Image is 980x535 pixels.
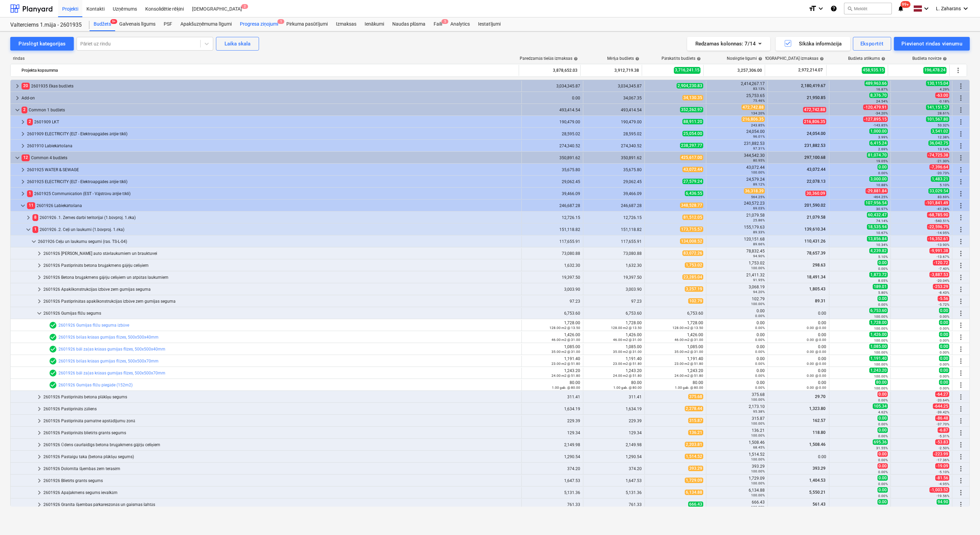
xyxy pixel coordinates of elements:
[58,359,159,363] a: 2601926 bēšas krāsas gumijas flīzes, 500x500x70mm
[804,227,826,232] span: 139,610.34
[586,143,642,148] div: 274,340.52
[753,159,765,162] small: 80.95%
[931,176,949,182] span: 1,483.21
[957,273,965,282] span: Vairāk darbību
[957,333,965,341] span: Vairāk darbību
[931,128,949,134] span: 3,541.02
[869,128,888,134] span: 1,000.00
[798,67,824,73] span: 2,972,214.07
[876,87,888,91] small: 16.87%
[35,285,43,293] span: keyboard_arrow_right
[695,39,762,48] div: Redzamas kolonnas : 7/14
[876,183,888,187] small: 10.88%
[709,153,765,163] div: 344,542.30
[586,155,642,160] div: 350,891.62
[115,17,160,31] a: Galvenais līgums
[928,188,949,194] span: 33,029.54
[957,345,965,353] span: Vairāk darbību
[27,200,519,211] div: 2601926 Labiekārtošana
[586,132,642,136] div: 28,595.02
[525,167,580,172] div: 35,675.80
[27,140,519,151] div: 2601910 Labiekārtošana
[27,119,33,125] span: 2
[682,119,703,124] span: 88,911.20
[900,1,910,8] span: 99+
[224,39,250,48] div: Laika skala
[865,81,888,86] span: 489,963.66
[22,83,30,89] span: 20
[662,56,701,61] div: Pārskatīts budžets
[873,123,888,127] small: -143.85%
[957,321,965,329] span: Vairāk darbību
[35,405,43,413] span: keyboard_arrow_right
[927,224,949,230] span: -22,596.75
[929,164,949,170] span: -7,396.64
[90,17,115,31] a: Budžets9+
[957,130,965,138] span: Vairāk darbību
[937,159,949,163] small: -21.30%
[27,116,519,127] div: 2601909 LKT
[35,261,43,270] span: keyboard_arrow_right
[741,105,765,110] span: 472,742.88
[957,178,965,186] span: Vairāk darbību
[869,140,888,146] span: 6,415.24
[880,57,885,61] span: help
[901,39,962,48] div: Pievienot rindas vienumu
[682,179,703,184] span: 27,579.24
[27,128,519,139] div: 2601909 ELECTRICITY (ELT - Elektroapgādes ārējie tīkli)
[897,4,904,13] i: notifications
[58,371,165,375] a: 2601926 bāli zaļas krāsas gumijas flīzes, 500x500x70mm
[709,93,765,103] div: 25,753.65
[847,6,853,11] span: search
[27,188,519,199] div: 2601925 Communication (EST - Vājstrāvu ārējie tīkli)
[878,135,888,139] small: 3.99%
[441,19,448,24] span: 5
[877,164,888,170] span: 0.00
[753,147,765,150] small: 97.31%
[867,212,888,218] span: 60,432.47
[937,207,949,211] small: -41.28%
[957,285,965,293] span: Vairāk darbību
[19,118,27,126] span: keyboard_arrow_right
[682,131,703,136] span: 25,054.00
[935,219,949,223] small: -540.51%
[938,147,949,151] small: 13.14%
[586,203,642,208] div: 246,687.28
[35,297,43,305] span: keyboard_arrow_right
[35,441,43,449] span: keyboard_arrow_right
[32,224,519,235] div: 2601926 .2. Ceļi un laukumi (1.būvproj. 1.ēka)
[586,179,642,184] div: 29,062.45
[236,17,282,31] a: Progresa ziņojumi1
[525,120,580,124] div: 190,479.00
[22,107,27,113] span: 2
[848,56,885,61] div: Budžeta atlikums
[804,155,826,160] span: 297,100.68
[957,393,965,401] span: Vairāk darbību
[709,141,765,151] div: 231,882.53
[957,237,965,246] span: Vairāk darbību
[935,93,949,98] span: -63.00
[776,37,850,51] button: Sīkāka informācija
[862,67,885,73] span: 458,935.15
[957,154,965,162] span: Vairāk darbību
[803,119,826,124] span: 216,806.35
[35,393,43,401] span: keyboard_arrow_right
[753,99,765,102] small: 75.46%
[13,106,22,114] span: keyboard_arrow_down
[35,500,43,509] span: keyboard_arrow_right
[912,56,947,61] div: Budžeta novirze
[957,249,965,258] span: Vairāk darbību
[520,56,578,61] div: Paredzamās tiešās izmaksas
[957,106,965,114] span: Vairāk darbību
[30,237,38,246] span: keyboard_arrow_down
[680,227,703,232] span: 173,715.57
[957,309,965,317] span: Vairāk darbību
[22,152,519,163] div: Common 4 budžets
[522,65,577,76] div: 3,878,652.03
[957,369,965,377] span: Vairāk darbību
[957,214,965,222] span: Vairāk darbību
[927,212,949,218] span: -68,785.90
[35,273,43,282] span: keyboard_arrow_right
[677,83,703,88] span: 2,904,230.83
